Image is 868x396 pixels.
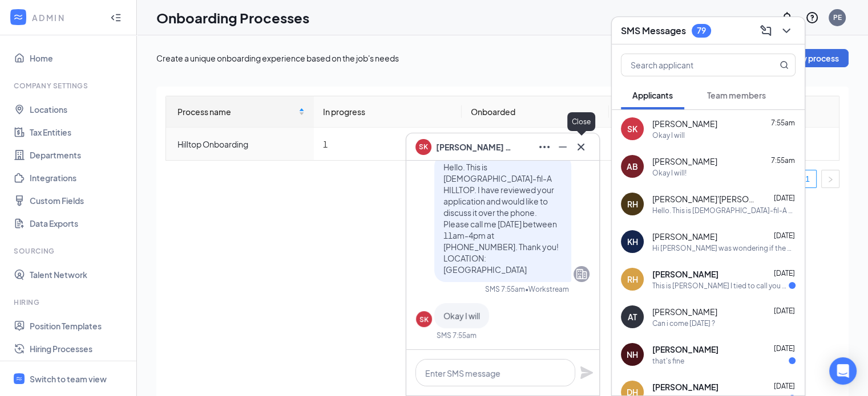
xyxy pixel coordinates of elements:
[443,311,480,321] span: Okay I will
[462,128,609,160] td: 17
[462,96,609,128] th: Onboarded
[177,105,296,118] span: Process name
[30,212,127,235] a: Data Exports
[15,375,23,382] svg: WorkstreamLogo
[829,357,857,385] div: Open Intercom Messenger
[314,128,462,160] td: 1
[110,12,122,23] svg: Collapse
[30,337,127,360] a: Hiring Processes
[652,356,684,366] div: that's fine
[30,98,127,121] a: Locations
[314,96,462,128] th: In progress
[556,140,570,154] svg: Minimize
[627,161,638,172] div: AB
[30,166,127,189] a: Integrations
[609,96,757,128] th: Total
[774,307,795,315] span: [DATE]
[485,284,525,294] div: SMS 7:55am
[774,231,795,240] span: [DATE]
[14,246,125,256] div: Sourcing
[652,344,718,355] span: [PERSON_NAME]
[652,243,796,253] div: Hi [PERSON_NAME] was wondering if the position was still open
[707,90,766,100] span: Team members
[652,206,796,215] div: Hello. This is [DEMOGRAPHIC_DATA]-fil-A HILLTOP. I have reviewed your application and would like ...
[525,284,569,294] span: • Workstream
[567,112,595,131] div: Close
[652,306,717,317] span: [PERSON_NAME]
[572,138,590,156] button: Cross
[30,144,127,166] a: Departments
[436,141,516,153] span: [PERSON_NAME] King
[627,236,638,247] div: KH
[697,26,706,35] div: 79
[419,315,429,324] div: SK
[30,189,127,212] a: Custom Fields
[627,123,637,134] div: SK
[30,47,127,70] a: Home
[30,360,127,383] a: Evaluation Plan
[774,194,795,202] span: [DATE]
[652,118,717,129] span: [PERSON_NAME]
[177,138,305,150] div: Hilltop Onboarding
[652,193,755,205] span: [PERSON_NAME]'[PERSON_NAME]
[833,13,842,22] div: PE
[798,170,817,188] li: 1
[821,170,839,188] button: right
[777,22,796,40] button: ChevronDown
[14,81,125,91] div: Company Settings
[652,168,687,178] div: Okay I will!
[574,140,588,154] svg: Cross
[30,263,127,286] a: Talent Network
[627,198,638,210] div: RH
[32,12,100,23] div: ADMIN
[437,330,477,340] div: SMS 7:55am
[30,373,107,385] div: Switch to team view
[780,24,793,38] svg: ChevronDown
[827,176,834,183] span: right
[156,8,309,27] h1: Onboarding Processes
[652,231,717,242] span: [PERSON_NAME]
[652,281,789,291] div: This is [PERSON_NAME] I tied to call you but no response. I'm available after 7:00 tonight or bef...
[13,11,24,23] svg: WorkstreamLogo
[443,162,559,275] span: Hello. This is [DEMOGRAPHIC_DATA]-fil-A HILLTOP. I have reviewed your application and would like ...
[538,140,551,154] svg: Ellipses
[771,119,795,127] span: 7:55am
[554,138,572,156] button: Minimize
[652,381,718,393] span: [PERSON_NAME]
[632,90,673,100] span: Applicants
[652,130,685,140] div: Okay I will
[780,11,794,25] svg: Notifications
[580,366,594,379] svg: Plane
[14,297,125,307] div: Hiring
[575,267,588,281] svg: Company
[774,344,795,353] span: [DATE]
[30,121,127,144] a: Tax Entities
[821,170,839,188] li: Next Page
[621,25,686,37] h3: SMS Messages
[652,156,717,167] span: [PERSON_NAME]
[652,319,715,328] div: Can i come [DATE] ?
[774,382,795,390] span: [DATE]
[156,52,399,64] div: Create a unique onboarding experience based on the job's needs
[774,269,795,277] span: [DATE]
[757,22,775,40] button: ComposeMessage
[780,60,789,70] svg: MagnifyingGlass
[627,349,638,360] div: NH
[799,170,816,187] a: 1
[771,156,795,165] span: 7:55am
[759,24,773,38] svg: ComposeMessage
[805,11,819,25] svg: QuestionInfo
[652,268,718,280] span: [PERSON_NAME]
[609,128,757,160] td: 18
[628,311,637,322] div: AT
[535,138,554,156] button: Ellipses
[627,273,638,285] div: RH
[30,315,127,337] a: Position Templates
[621,54,757,76] input: Search applicant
